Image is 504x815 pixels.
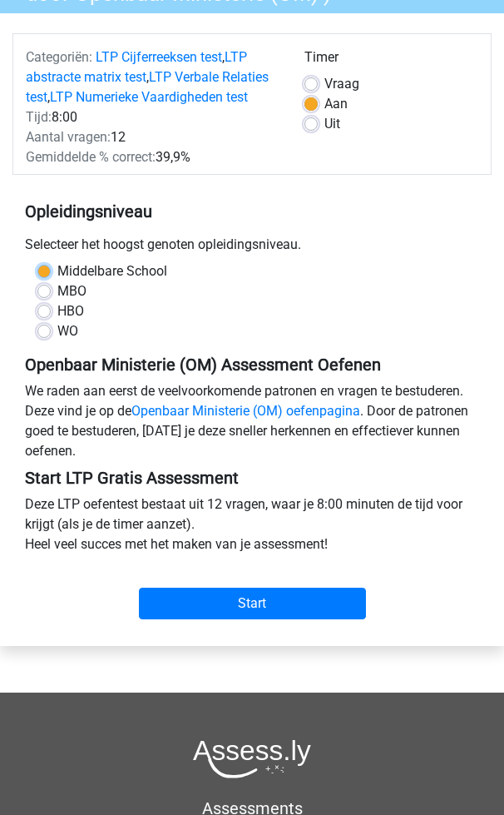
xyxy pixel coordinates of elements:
h5: Openbaar Ministerie (OM) Assessment Oefenen [25,355,479,375]
a: LTP Verbale Relaties test [26,69,269,105]
label: WO [57,321,78,341]
h5: Start LTP Gratis Assessment [25,468,479,488]
div: 8:00 [13,107,292,127]
div: Timer [304,47,478,74]
div: We raden aan eerst de veelvoorkomende patronen en vragen te bestuderen. Deze vind je op de . Door... [12,381,492,468]
label: Middelbare School [57,261,167,281]
label: Aan [324,94,348,114]
div: Deze LTP oefentest bestaat uit 12 vragen, waar je 8:00 minuten de tijd voor krijgt (als je de tim... [12,494,492,561]
label: MBO [57,281,86,301]
span: Gemiddelde % correct: [26,149,156,165]
span: Categoriën: [26,49,92,65]
div: , , , [13,47,292,107]
input: Start [139,588,366,619]
a: LTP abstracte matrix test [26,49,247,85]
div: 39,9% [13,147,292,167]
div: 12 [13,127,292,147]
span: Aantal vragen: [26,129,111,145]
label: Uit [324,114,340,134]
img: Assessly logo [193,739,311,778]
a: Openbaar Ministerie (OM) oefenpagina [131,403,360,419]
h5: Opleidingsniveau [25,195,479,228]
span: Tijd: [26,109,52,125]
a: LTP Numerieke Vaardigheden test [50,89,248,105]
label: Vraag [324,74,359,94]
label: HBO [57,301,84,321]
a: LTP Cijferreeksen test [96,49,222,65]
div: Selecteer het hoogst genoten opleidingsniveau. [12,235,492,261]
